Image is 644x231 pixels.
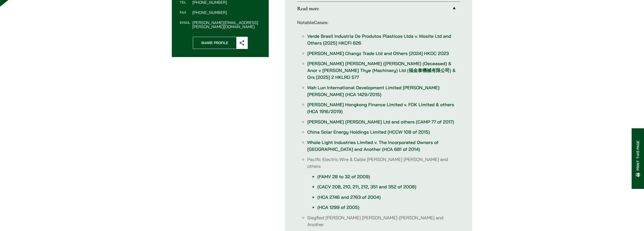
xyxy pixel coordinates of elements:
[317,204,359,210] a: (HCA 1299 of 2005)
[317,174,370,180] a: (FAMV 28 to 32 of 2009)
[192,10,261,14] dd: [PHONE_NUMBER]
[180,0,190,10] dt: Tel
[307,139,439,152] a: Whole Light Industries Limited v. The Incorporated Owners of [GEOGRAPHIC_DATA] and Another (HCA 6...
[307,50,449,56] a: [PERSON_NAME] Changz Trade Ltd and Others [2024] HKDC 2023
[317,194,381,200] a: (HCA 2746 and 2763 of 2004)
[193,37,236,49] span: Share Profile
[297,20,328,25] strong: Cases:
[307,33,451,46] a: Verde Brasil Industria De Produtos Plasticos Ltda v. Wosite Ltd and Others [2025] HKCFI 626
[180,10,190,21] dt: Fax
[193,37,248,49] button: Share Profile
[307,129,430,135] a: China Solar Energy Holdings Limited (HCCW 108 of 2015)
[317,184,416,190] a: (CACV 208, 210, 211, 212, 351 and 352 of 2008)
[192,0,261,4] dd: [PHONE_NUMBER]
[307,102,454,114] a: [PERSON_NAME] Hongkong Finance Limited v. FDK Limited & others (HCA 1916/2019)
[180,21,190,29] dt: Email
[307,61,455,80] a: [PERSON_NAME] [PERSON_NAME] ([PERSON_NAME] (Deceased) & Anor v [PERSON_NAME] Thye (Machinery) Ltd...
[307,85,439,97] a: Wah Lun International Development Limited [PERSON_NAME] [PERSON_NAME] (HCA 1429/2015)
[297,2,460,15] a: Read more
[192,21,261,29] dd: [PERSON_NAME][EMAIL_ADDRESS][PERSON_NAME][DOMAIN_NAME]
[307,156,460,211] li: Pacific Electric Wire & Cable [PERSON_NAME] [PERSON_NAME] and others
[297,20,314,25] strong: Notable
[307,119,454,125] a: [PERSON_NAME] [PERSON_NAME] Ltd and others (CAMP 77 of 2017)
